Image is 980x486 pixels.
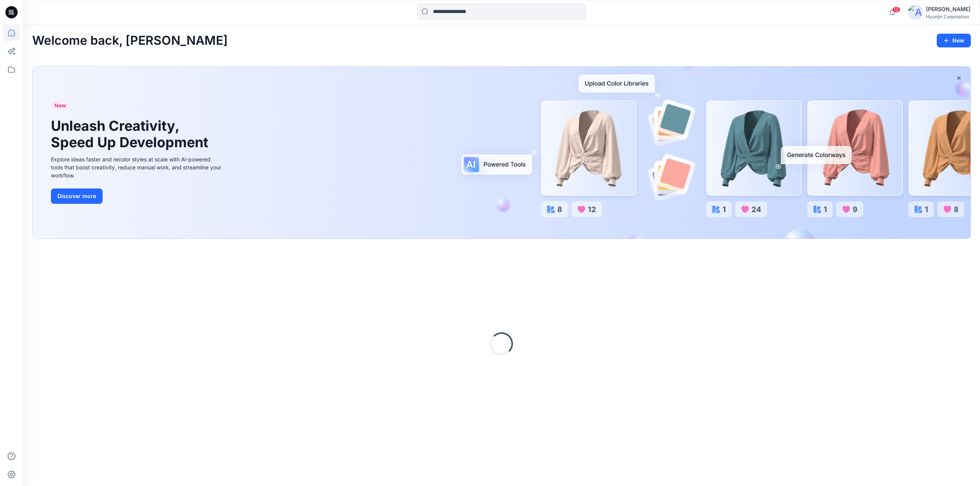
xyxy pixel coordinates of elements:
h2: Welcome back, [PERSON_NAME] [32,34,228,48]
button: Discover more [51,189,103,204]
span: New [54,101,66,110]
div: Hyunjin Corporation [926,14,970,20]
button: New [937,34,971,47]
img: avatar [908,5,923,20]
h1: Unleash Creativity, Speed Up Development [51,118,212,151]
div: Explore ideas faster and recolor styles at scale with AI-powered tools that boost creativity, red... [51,155,223,179]
span: 12 [892,7,900,13]
div: [PERSON_NAME] [926,5,970,14]
a: Discover more [51,189,223,204]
